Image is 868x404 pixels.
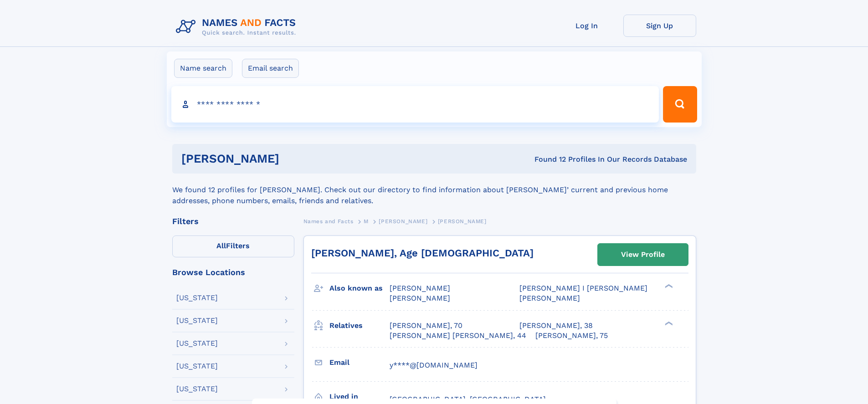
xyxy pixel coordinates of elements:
span: [GEOGRAPHIC_DATA], [GEOGRAPHIC_DATA] [390,395,546,404]
div: Browse Locations [172,268,294,276]
img: Logo Names and Facts [172,15,303,39]
label: Email search [242,59,299,78]
div: [US_STATE] [176,317,218,324]
a: [PERSON_NAME], 70 [390,321,462,331]
div: View Profile [621,244,665,265]
div: [US_STATE] [176,340,218,347]
span: [PERSON_NAME] [390,284,450,292]
span: M [364,218,369,225]
a: [PERSON_NAME] [PERSON_NAME], 44 [390,331,526,341]
a: [PERSON_NAME], 38 [519,321,593,331]
span: [PERSON_NAME] [379,218,427,225]
h1: [PERSON_NAME] [181,153,407,164]
div: ❯ [663,320,673,326]
span: [PERSON_NAME] [390,294,450,302]
a: [PERSON_NAME], 75 [535,331,608,341]
span: All [216,241,226,250]
a: [PERSON_NAME], Age [DEMOGRAPHIC_DATA] [311,247,534,259]
input: search input [171,86,659,123]
h3: Email [329,355,390,370]
a: View Profile [598,244,688,266]
a: Log In [550,15,623,37]
div: Found 12 Profiles In Our Records Database [407,154,687,164]
h3: Also known as [329,281,390,296]
a: [PERSON_NAME] [379,215,427,227]
div: ❯ [663,283,673,289]
div: [US_STATE] [176,363,218,370]
span: [PERSON_NAME] [519,294,580,302]
a: M [364,215,369,227]
span: [PERSON_NAME] I [PERSON_NAME] [519,284,647,292]
div: [US_STATE] [176,385,218,393]
label: Name search [174,59,232,78]
a: Names and Facts [303,215,354,227]
h3: Relatives [329,318,390,333]
button: Search Button [663,86,697,123]
a: Sign Up [623,15,696,37]
span: [PERSON_NAME] [438,218,487,225]
div: Filters [172,217,294,225]
div: We found 12 profiles for [PERSON_NAME]. Check out our directory to find information about [PERSON... [172,174,696,206]
label: Filters [172,235,294,257]
div: [US_STATE] [176,294,218,302]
